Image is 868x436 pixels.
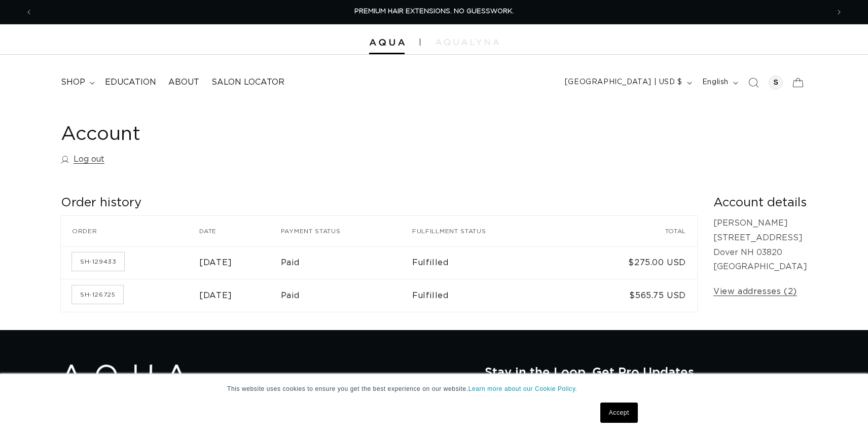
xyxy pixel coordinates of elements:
[72,285,123,304] a: Order number SH-126725
[468,385,577,392] a: Learn more about our Cookie Policy.
[55,71,99,94] summary: shop
[61,122,807,147] h1: Account
[369,39,405,46] img: Aqua Hair Extensions
[600,403,638,423] a: Accept
[162,71,205,94] a: About
[61,195,697,211] h2: Order history
[713,195,807,211] h2: Account details
[354,8,514,15] span: PREMIUM HAIR EXTENSIONS. NO GUESSWORK.
[18,3,40,22] button: Previous announcement
[570,216,697,246] th: Total
[61,152,104,167] a: Log out
[412,216,570,246] th: Fulfillment status
[205,71,291,94] a: Salon Locator
[99,71,162,94] a: Education
[412,279,570,312] td: Fulfilled
[199,292,232,300] time: [DATE]
[742,71,765,94] summary: Search
[227,384,641,393] p: This website uses cookies to ensure you get the best experience on our website.
[61,77,85,88] span: shop
[436,39,499,45] img: aqualyna.com
[199,216,281,246] th: Date
[696,73,742,92] button: English
[713,216,807,274] p: [PERSON_NAME] [STREET_ADDRESS] Dover NH 03820 [GEOGRAPHIC_DATA]
[281,216,412,246] th: Payment status
[281,279,412,312] td: Paid
[702,77,729,88] span: English
[828,3,850,22] button: Next announcement
[72,252,124,271] a: Order number SH-129433
[713,284,797,299] a: View addresses (2)
[199,259,232,267] time: [DATE]
[570,246,697,279] td: $275.00 USD
[559,73,696,92] button: [GEOGRAPHIC_DATA] | USD $
[168,77,199,88] span: About
[61,216,199,246] th: Order
[412,246,570,279] td: Fulfilled
[211,77,284,88] span: Salon Locator
[105,77,156,88] span: Education
[485,365,807,379] h2: Stay in the Loop, Get Pro Updates
[61,365,188,395] img: Aqua Hair Extensions
[565,77,682,88] span: [GEOGRAPHIC_DATA] | USD $
[570,279,697,312] td: $565.75 USD
[281,246,412,279] td: Paid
